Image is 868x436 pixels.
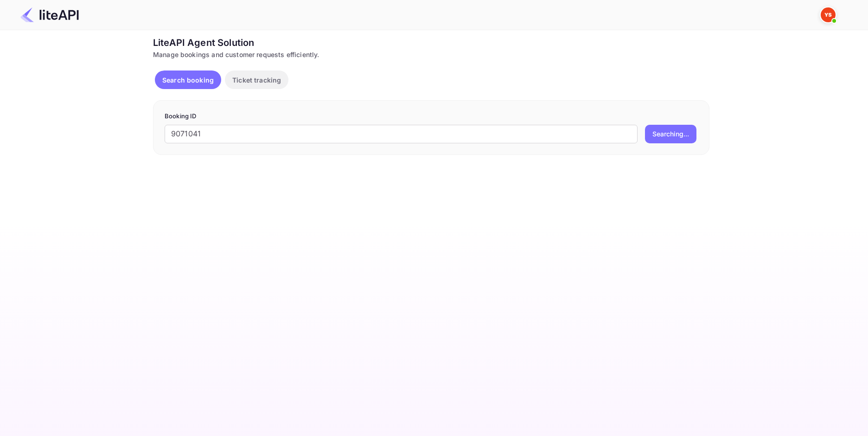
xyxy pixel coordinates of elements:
p: Search booking [162,75,214,85]
img: Yandex Support [821,7,836,22]
p: Ticket tracking [232,75,281,85]
button: Searching... [645,125,696,143]
p: Booking ID [165,112,698,121]
input: Enter Booking ID (e.g., 63782194) [165,125,638,143]
div: Manage bookings and customer requests efficiently. [153,50,709,59]
img: LiteAPI Logo [20,7,79,22]
div: LiteAPI Agent Solution [153,36,709,50]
